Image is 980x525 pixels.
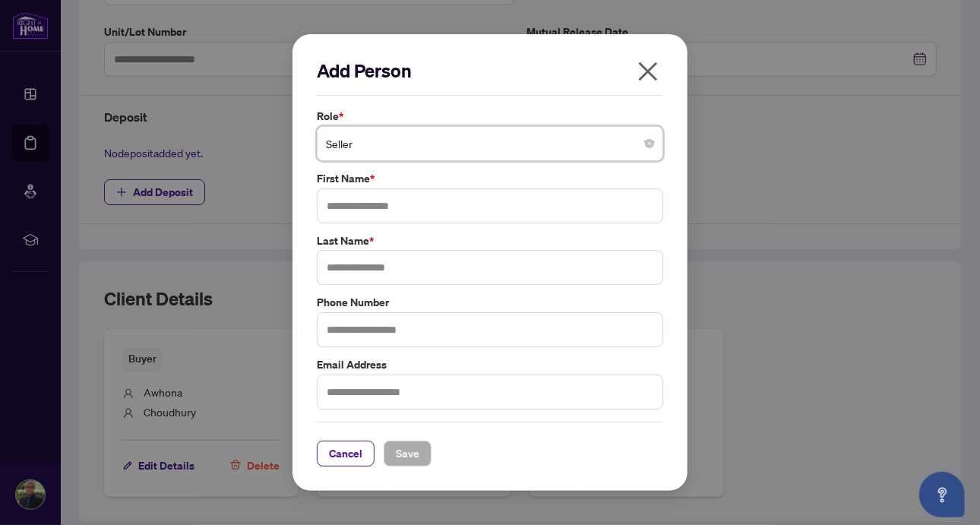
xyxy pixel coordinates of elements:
label: Role [317,108,663,125]
label: First Name [317,170,663,187]
span: close-circle [645,139,654,148]
button: Open asap [919,472,965,517]
span: close [636,59,660,84]
h2: Add Person [317,59,663,83]
span: Seller [326,129,654,158]
button: Save [384,441,432,466]
label: Email Address [317,356,663,373]
span: Cancel [329,441,362,466]
label: Last Name [317,232,663,249]
label: Phone Number [317,294,663,311]
button: Cancel [317,441,375,466]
